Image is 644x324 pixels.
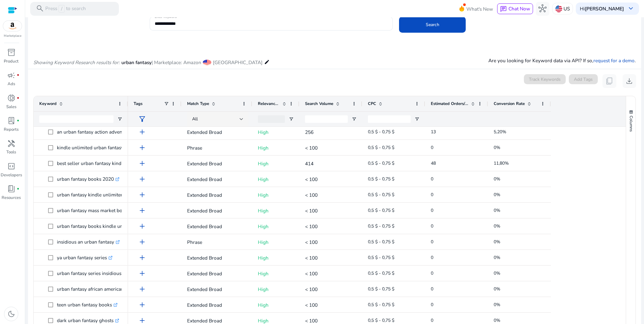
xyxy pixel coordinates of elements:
[213,59,263,66] span: [GEOGRAPHIC_DATA]
[57,220,144,233] p: urban fantasy books kindle unlimited
[494,286,500,292] span: 0%
[138,301,146,309] span: add
[258,204,294,217] p: High
[36,4,44,13] span: search
[187,220,247,233] p: Extended Broad
[258,283,294,296] p: High
[494,302,500,308] span: 0%
[7,48,15,57] span: inventory_2
[2,195,21,201] p: Resources
[57,267,127,280] p: urban fantasy series insidious
[57,125,137,138] p: an urban fantasy action adventure
[431,255,433,261] span: 0
[494,317,500,323] span: 0%
[368,145,394,151] span: 0,5 $ - 0,75 $
[593,57,635,64] a: request for a demo
[8,81,15,87] p: Ads
[4,127,19,133] p: Reports
[57,157,131,170] p: best seller urban fantasy kindle
[497,3,533,14] button: chatChat Now
[57,141,129,154] p: kindle unlimited urban fantasy
[368,176,394,182] span: 0,5 $ - 0,75 $
[431,101,469,107] span: Estimated Orders/Month
[555,5,562,12] img: us.svg
[500,6,507,13] span: chat
[305,317,318,324] span: < 100
[305,145,318,151] span: < 100
[138,238,146,246] span: add
[1,172,22,178] p: Developers
[508,5,530,12] span: Chat Now
[585,5,624,12] b: [PERSON_NAME]
[138,254,146,262] span: add
[305,176,318,183] span: < 100
[627,4,635,13] span: keyboard_arrow_down
[305,115,348,123] input: Search Volume Filter Input
[17,74,19,77] span: fiber_manual_record
[368,239,394,245] span: 0,5 $ - 0,75 $
[187,236,247,249] p: Phrase
[494,255,500,261] span: 0%
[431,223,433,229] span: 0
[258,189,294,201] p: High
[368,160,394,166] span: 0,5 $ - 0,75 $
[494,192,500,198] span: 0%
[580,6,624,11] p: Hi
[494,145,500,151] span: 0%
[258,236,294,249] p: High
[57,283,130,295] p: urban fantasy african american
[426,21,439,28] span: Search
[138,128,146,136] span: add
[289,117,294,122] button: Open Filter Menu
[368,223,394,229] span: 0,5 $ - 0,75 $
[431,270,433,276] span: 0
[138,269,146,277] span: add
[258,251,294,264] p: High
[538,4,547,13] span: hub
[494,239,500,245] span: 0%
[431,160,436,166] span: 48
[258,220,294,233] p: High
[466,3,493,14] span: What's New
[187,157,247,170] p: Extended Broad
[7,117,15,125] span: lab_profile
[431,176,433,182] span: 0
[7,310,15,318] span: dark_mode
[264,58,270,66] mat-icon: edit
[305,101,333,107] span: Search Volume
[57,251,113,264] p: ya urban fantasy series
[305,192,318,198] span: < 100
[57,235,120,248] p: insidious an urban fantasy
[121,59,152,66] span: urban fantasy
[305,286,318,293] span: < 100
[187,126,247,139] p: Extended Broad
[117,117,122,122] button: Open Filter Menu
[57,298,118,311] p: teen urban fantasy books
[494,176,500,182] span: 0%
[17,119,19,122] span: fiber_manual_record
[494,101,525,107] span: Conversion Rate
[3,21,22,31] img: amazon.svg
[187,299,247,311] p: Extended Broad
[6,149,16,156] p: Tools
[494,160,509,166] span: 11,80%
[494,207,500,213] span: 0%
[187,101,209,107] span: Match Type
[494,129,506,135] span: 5,20%
[431,145,433,151] span: 0
[258,267,294,280] p: High
[368,192,394,198] span: 0,5 $ - 0,75 $
[138,285,146,293] span: add
[431,302,433,308] span: 0
[536,2,550,16] button: hub
[7,140,15,148] span: handyman
[623,74,636,88] button: download
[368,286,394,292] span: 0,5 $ - 0,75 $
[192,116,198,122] span: All
[628,116,634,132] span: Columns
[305,160,314,167] span: 414
[7,185,15,193] span: book_4
[258,101,280,107] span: Relevance Score
[17,188,19,190] span: fiber_manual_record
[431,286,433,292] span: 0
